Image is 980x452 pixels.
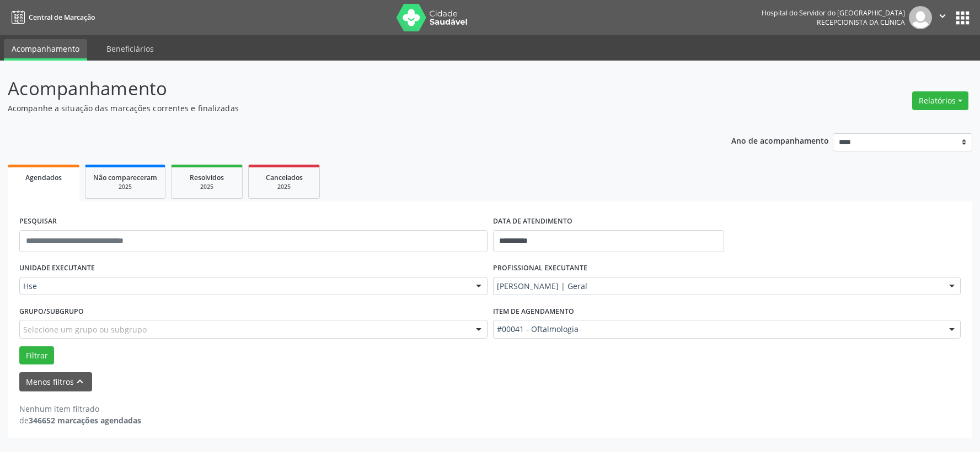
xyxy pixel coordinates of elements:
[19,372,92,391] button: Menos filtroskeyboard_arrow_up
[497,324,939,335] span: #00041 - Oftalmologia
[493,260,587,277] label: PROFISSIONAL EXECUTANTE
[497,281,939,292] span: [PERSON_NAME] | Geral
[936,10,949,22] i: 
[8,75,683,102] p: Acompanhamento
[93,183,157,191] div: 2025
[817,18,905,27] span: Recepcionista da clínica
[762,8,905,18] div: Hospital do Servidor do [GEOGRAPHIC_DATA]
[29,13,95,22] span: Central de Marcação
[25,173,62,182] span: Agendados
[909,6,932,29] img: img
[74,375,86,388] i: keyboard_arrow_up
[19,346,54,365] button: Filtrar
[953,8,972,28] button: apps
[266,173,303,182] span: Cancelados
[932,6,953,29] button: 
[99,39,162,58] a: Beneficiários
[23,324,147,335] span: Selecione um grupo ou subgrupo
[23,281,465,292] span: Hse
[4,39,87,61] a: Acompanhamento
[19,260,95,277] label: UNIDADE EXECUTANTE
[256,183,312,191] div: 2025
[179,183,234,191] div: 2025
[29,415,141,426] strong: 346652 marcações agendadas
[912,91,968,110] button: Relatórios
[8,8,95,26] a: Central de Marcação
[731,133,829,147] p: Ano de acompanhamento
[190,173,224,182] span: Resolvidos
[93,173,157,182] span: Não compareceram
[19,303,84,320] label: Grupo/Subgrupo
[493,213,572,230] label: DATA DE ATENDIMENTO
[19,213,57,230] label: PESQUISAR
[19,415,141,426] div: de
[493,303,574,320] label: Item de agendamento
[19,403,141,415] div: Nenhum item filtrado
[8,102,683,114] p: Acompanhe a situação das marcações correntes e finalizadas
